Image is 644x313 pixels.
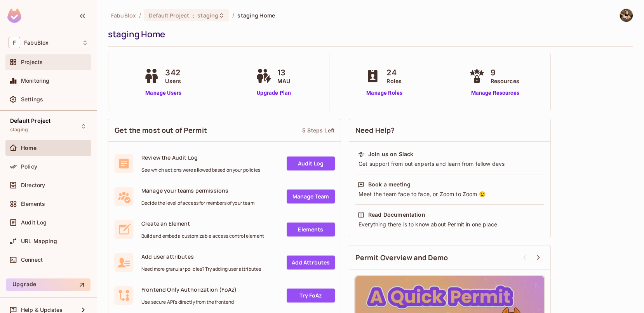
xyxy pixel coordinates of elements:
[139,12,141,19] li: /
[491,67,519,78] span: 9
[141,299,237,305] span: Use secure API's directly from the frontend
[197,12,218,19] span: staging
[21,78,50,84] span: Monitoring
[355,253,448,263] span: Permit Overview and Demo
[142,89,185,97] a: Manage Users
[21,257,43,263] span: Connect
[21,163,37,170] span: Policy
[21,307,63,313] span: Help & Updates
[141,200,254,206] span: Decide the level of access for members of your team
[363,89,406,97] a: Manage Roles
[141,187,254,194] span: Manage your teams permissions
[491,77,519,85] span: Resources
[358,160,542,168] div: Get support from out experts and learn from fellow devs
[192,12,195,19] span: :
[287,190,335,203] a: Manage Team
[141,220,264,227] span: Create an Element
[141,253,261,260] span: Add user attributes
[21,96,43,103] span: Settings
[368,211,425,219] div: Read Documentation
[21,145,37,151] span: Home
[21,59,43,65] span: Projects
[358,190,542,198] div: Meet the team face to face, or Zoom to Zoom 😉
[21,201,45,207] span: Elements
[165,77,181,85] span: Users
[368,181,411,188] div: Book a meeting
[355,125,395,135] span: Need Help?
[6,278,91,291] button: Upgrade
[277,77,290,85] span: MAU
[10,127,28,133] span: staging
[24,40,49,46] span: Workspace: FabuBlox
[287,156,335,170] a: Audit Log
[620,9,633,22] img: Peter Webb
[386,77,402,85] span: Roles
[386,67,402,78] span: 24
[141,286,237,293] span: Frontend Only Authorization (FoAz)
[141,167,260,173] span: See which actions were allowed based on your policies
[7,9,21,23] img: SReyMgAAAABJRU5ErkJggg==
[254,89,294,97] a: Upgrade Plan
[141,233,264,239] span: Build and embed a customizable access control element
[9,37,20,48] span: F
[141,266,261,272] span: Need more granular policies? Try adding user attributes
[10,118,50,124] span: Default Project
[21,219,47,226] span: Audit Log
[232,12,234,19] li: /
[108,28,629,40] div: staging Home
[287,289,335,303] a: Try FoAz
[165,67,181,78] span: 342
[467,89,523,97] a: Manage Resources
[21,182,45,188] span: Directory
[111,12,136,19] span: the active workspace
[115,125,207,135] span: Get the most out of Permit
[302,127,334,134] div: 5 Steps Left
[237,12,275,19] span: staging Home
[149,12,189,19] span: Default Project
[277,67,290,78] span: 13
[21,238,57,244] span: URL Mapping
[368,150,413,158] div: Join us on Slack
[287,223,335,236] a: Elements
[287,256,335,270] a: Add Attrbutes
[141,154,260,161] span: Review the Audit Log
[358,221,542,228] div: Everything there is to know about Permit in one place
